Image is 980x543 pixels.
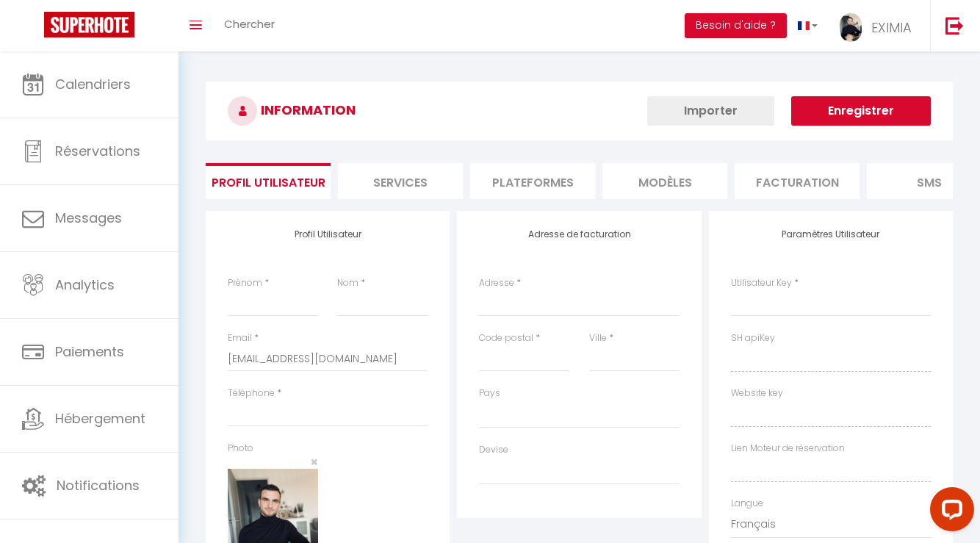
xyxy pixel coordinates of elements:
[337,276,359,290] label: Nom
[840,13,862,42] img: ...
[470,163,595,199] li: Plateformes
[735,163,860,199] li: Facturation
[479,229,679,240] h4: Adresse de facturation
[479,443,508,457] label: Devise
[647,96,774,126] button: Importer
[918,481,980,543] iframe: LiveChat chat widget
[55,409,145,428] span: Hébergement
[310,456,318,469] button: Close
[228,276,262,290] label: Prénom
[871,18,912,37] span: EXIMIA
[589,331,607,345] label: Ville
[945,16,964,35] img: logout
[479,331,533,345] label: Code postal
[44,12,134,37] img: Super Booking
[224,16,275,32] span: Chercher
[791,96,931,126] button: Enregistrer
[57,476,140,495] span: Notifications
[55,342,124,361] span: Paiements
[731,386,783,400] label: Website key
[55,142,140,160] span: Réservations
[731,331,775,345] label: SH apiKey
[228,229,428,240] h4: Profil Utilisateur
[55,276,115,294] span: Analytics
[338,163,463,199] li: Services
[310,453,318,471] span: ×
[206,82,953,140] h3: INFORMATION
[55,209,122,227] span: Messages
[55,75,131,93] span: Calendriers
[228,386,275,400] label: Téléphone
[731,497,763,511] label: Langue
[731,229,931,240] h4: Paramètres Utilisateur
[228,331,252,345] label: Email
[228,442,253,456] label: Photo
[206,163,331,199] li: Profil Utilisateur
[731,442,845,456] label: Lien Moteur de réservation
[602,163,727,199] li: MODÈLES
[731,276,792,290] label: Utilisateur Key
[479,386,500,400] label: Pays
[479,276,514,290] label: Adresse
[685,13,787,38] button: Besoin d'aide ?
